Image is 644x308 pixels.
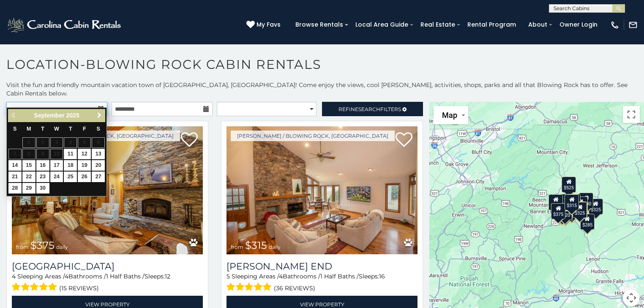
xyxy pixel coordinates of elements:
[22,183,35,194] a: 29
[623,106,640,123] button: Toggle fullscreen view
[94,110,104,121] a: Next
[83,126,86,132] span: Friday
[22,160,35,171] a: 15
[320,273,359,280] span: 1 Half Baths /
[416,18,459,31] a: Real Estate
[64,149,77,159] a: 11
[97,126,100,132] span: Saturday
[245,239,267,251] span: $315
[226,272,418,294] div: Sleeping Areas / Bathrooms / Sleeps:
[54,126,59,132] span: Wednesday
[92,172,105,182] a: 27
[106,273,145,280] span: 1 Half Baths /
[78,149,91,159] a: 12
[12,126,203,254] a: Mountain Song Lodge from $375 daily
[274,283,315,294] span: (36 reviews)
[12,261,203,272] a: [GEOGRAPHIC_DATA]
[50,172,63,182] a: 24
[96,112,103,119] span: Next
[463,18,520,31] a: Rental Program
[231,131,395,141] a: [PERSON_NAME] / Blowing Rock, [GEOGRAPHIC_DATA]
[246,20,283,30] a: My Favs
[580,214,595,230] div: $285
[231,244,243,250] span: from
[64,160,77,171] a: 18
[12,126,203,254] img: Mountain Song Lodge
[12,272,203,294] div: Sleeping Areas / Bathrooms / Sleeps:
[555,18,602,31] a: Owner Login
[78,172,91,182] a: 26
[589,199,603,215] div: $325
[338,106,401,112] span: Refine Filters
[226,126,418,254] a: Moss End from $315 daily
[226,126,418,254] img: Moss End
[226,261,418,272] h3: Moss End
[562,177,576,193] div: $525
[442,111,457,120] span: Map
[573,202,587,218] div: $325
[6,16,123,33] img: White-1-2.png
[434,106,468,124] button: Change map style
[565,194,579,210] div: $315
[8,183,22,194] a: 28
[50,160,63,171] a: 17
[226,261,418,272] a: [PERSON_NAME] End
[22,172,35,182] a: 22
[628,20,638,30] img: mail-regular-white.png
[41,126,44,132] span: Tuesday
[8,160,22,171] a: 14
[56,244,68,250] span: daily
[396,131,412,149] a: Add to favorites
[322,102,423,116] a: RefineSearchFilters
[623,289,640,306] button: Map camera controls
[573,196,588,213] div: $226
[92,149,105,159] a: 13
[165,273,170,280] span: 12
[610,20,619,30] img: phone-regular-white.png
[12,273,16,280] span: 4
[92,160,105,171] a: 20
[379,273,385,280] span: 16
[12,261,203,272] h3: Mountain Song Lodge
[36,160,49,171] a: 16
[351,18,412,31] a: Local Area Guide
[269,244,281,250] span: daily
[34,112,64,119] span: September
[65,273,68,280] span: 4
[64,172,77,182] a: 25
[27,126,31,132] span: Monday
[226,273,230,280] span: 5
[579,193,593,209] div: $930
[358,106,380,112] span: Search
[78,160,91,171] a: 19
[69,126,72,132] span: Thursday
[8,172,22,182] a: 21
[291,18,347,31] a: Browse Rentals
[524,18,551,31] a: About
[36,183,49,194] a: 30
[13,126,16,132] span: Sunday
[59,283,99,294] span: (15 reviews)
[551,203,565,219] div: $375
[548,194,563,210] div: $400
[36,172,49,182] a: 23
[16,244,29,250] span: from
[279,273,283,280] span: 4
[66,112,79,119] span: 2025
[257,20,281,29] span: My Favs
[30,239,55,251] span: $375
